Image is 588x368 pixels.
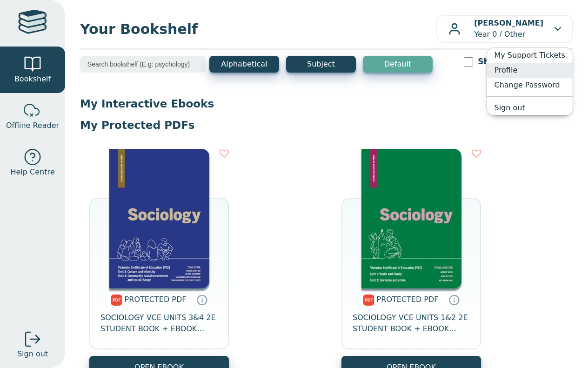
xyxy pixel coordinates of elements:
[474,19,543,27] b: [PERSON_NAME]
[363,56,433,73] button: Default
[209,56,279,73] button: Alphabetical
[17,348,48,360] span: Sign out
[109,149,209,288] img: 5bda90e2-9632-4ad1-b11a-e3040a626439.jpg
[111,294,122,306] img: pdf.svg
[363,294,374,306] img: pdf.svg
[474,18,543,40] p: Year 0 / Other
[6,120,59,131] span: Offline Reader
[487,100,572,115] a: Sign out
[377,295,439,304] span: PROTECTED PDF
[10,167,54,178] span: Help Centre
[487,78,572,93] a: Change Password
[448,294,460,305] a: Protected PDFs cannot be printed, copied or shared. They can be accessed online through Education...
[100,312,218,335] span: SOCIOLOGY VCE UNITS 3&4 2E STUDENT BOOK + EBOOK (BUNDLE)
[487,48,572,63] a: My Support Tickets
[14,74,51,85] span: Bookshelf
[478,56,573,67] label: Show Expired Ebooks
[196,294,207,305] a: Protected PDFs cannot be printed, copied or shared. They can be accessed online through Education...
[80,56,206,73] input: Search bookshelf (E.g: psychology)
[487,63,572,78] a: Profile
[80,118,573,132] p: My Protected PDFs
[125,295,187,304] span: PROTECTED PDF
[486,47,573,116] ul: [PERSON_NAME]Year 0 / Other
[436,15,573,43] button: [PERSON_NAME]Year 0 / Other
[286,56,356,73] button: Subject
[80,19,436,40] span: Your Bookshelf
[353,312,470,335] span: SOCIOLOGY VCE UNITS 1&2 2E STUDENT BOOK + EBOOK (BUNDLE)
[361,149,461,288] img: ce318479-d3e9-4a32-a24a-0d1f8db2ee86.jpg
[80,97,573,111] p: My Interactive Ebooks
